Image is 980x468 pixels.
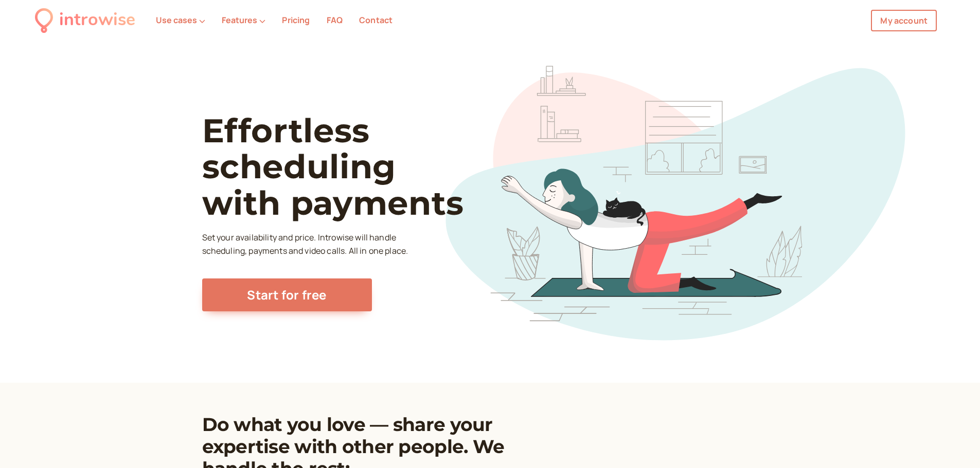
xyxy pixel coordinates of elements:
button: Use cases [156,15,205,25]
a: Start for free [202,278,372,311]
div: introwise [59,6,135,34]
a: Pricing [282,14,310,26]
a: Contact [359,14,393,26]
button: Features [222,15,265,25]
a: FAQ [327,14,343,26]
p: Set your availability and price. Introwise will handle scheduling, payments and video calls. All ... [202,231,411,258]
a: My account [871,10,937,31]
a: introwise [35,6,135,34]
h1: Effortless scheduling with payments [202,113,501,221]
